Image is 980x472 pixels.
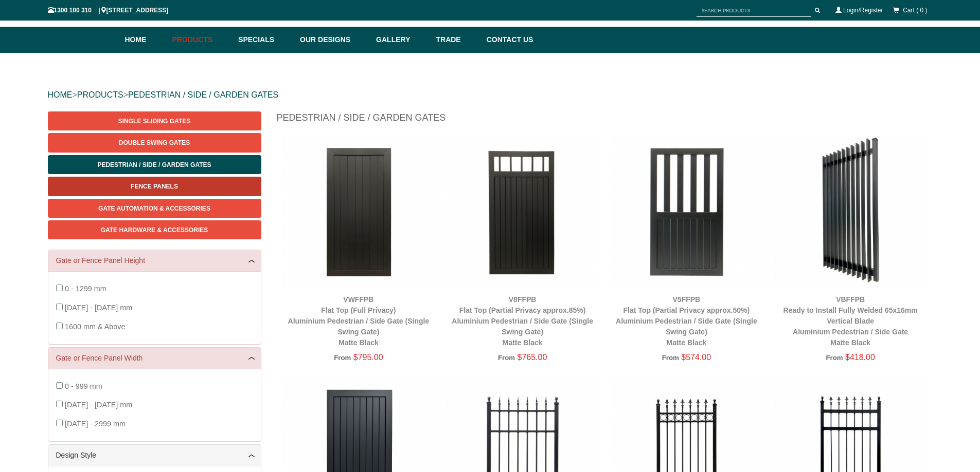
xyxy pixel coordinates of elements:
a: VBFFPBReady to Install Fully Welded 65x16mm Vertical BladeAluminium Pedestrian / Side GateMatte B... [783,295,918,347]
a: PRODUCTS [77,90,123,99]
a: VWFFPBFlat Top (Full Privacy)Aluminium Pedestrian / Side Gate (Single Swing Gate)Matte Black [288,295,430,347]
span: From [662,354,679,362]
span: Double Swing Gates [119,139,190,146]
span: $795.00 [353,353,383,362]
a: Design Style [56,450,253,461]
a: Pedestrian / Side / Garden Gates [48,155,261,174]
span: Gate Automation & Accessories [98,205,210,212]
img: VWFFPB - Flat Top (Full Privacy) - Aluminium Pedestrian / Side Gate (Single Swing Gate) - Matte B... [282,135,436,288]
span: 1300 100 310 | [STREET_ADDRESS] [48,7,169,14]
span: 1600 mm & Above [65,323,126,331]
span: $418.00 [845,353,875,362]
span: [DATE] - [DATE] mm [65,304,132,312]
img: V8FFPB - Flat Top (Partial Privacy approx.85%) - Aluminium Pedestrian / Side Gate (Single Swing G... [446,135,599,288]
span: 0 - 999 mm [65,382,102,390]
a: HOME [48,90,73,99]
span: From [334,354,351,362]
a: Gallery [371,27,431,53]
img: VBFFPB - Ready to Install Fully Welded 65x16mm Vertical Blade - Aluminium Pedestrian / Side Gate ... [774,135,928,288]
input: SEARCH PRODUCTS [697,4,811,17]
a: PEDESTRIAN / SIDE / GARDEN GATES [128,90,278,99]
a: Gate or Fence Panel Height [56,255,253,266]
a: V5FFPBFlat Top (Partial Privacy approx.50%)Aluminium Pedestrian / Side Gate (Single Swing Gate)Ma... [616,295,757,347]
span: Pedestrian / Side / Garden Gates [97,161,211,168]
a: Double Swing Gates [48,133,261,152]
a: Our Designs [295,27,371,53]
span: From [498,354,515,362]
a: Fence Panels [48,177,261,196]
a: Home [125,27,167,53]
span: [DATE] - 2999 mm [65,420,126,428]
span: From [826,354,843,362]
h1: Pedestrian / Side / Garden Gates [277,111,933,129]
span: $574.00 [681,353,711,362]
a: Products [167,27,234,53]
span: $765.00 [518,353,547,362]
a: Gate or Fence Panel Width [56,353,253,364]
a: Trade [431,27,481,53]
span: Gate Hardware & Accessories [101,226,208,234]
div: > > [48,79,933,111]
a: Login/Register [843,7,883,14]
span: Fence Panels [131,183,178,190]
a: Single Sliding Gates [48,111,261,130]
span: Single Sliding Gates [118,118,190,125]
a: Specials [233,27,295,53]
a: Gate Hardware & Accessories [48,220,261,239]
span: Cart ( 0 ) [903,7,927,14]
a: Contact Us [482,27,533,53]
img: V5FFPB - Flat Top (Partial Privacy approx.50%) - Aluminium Pedestrian / Side Gate (Single Swing G... [610,135,763,288]
span: 0 - 1299 mm [65,285,106,293]
a: Gate Automation & Accessories [48,199,261,218]
span: [DATE] - [DATE] mm [65,401,132,409]
a: V8FFPBFlat Top (Partial Privacy approx.85%)Aluminium Pedestrian / Side Gate (Single Swing Gate)Ma... [452,295,593,347]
